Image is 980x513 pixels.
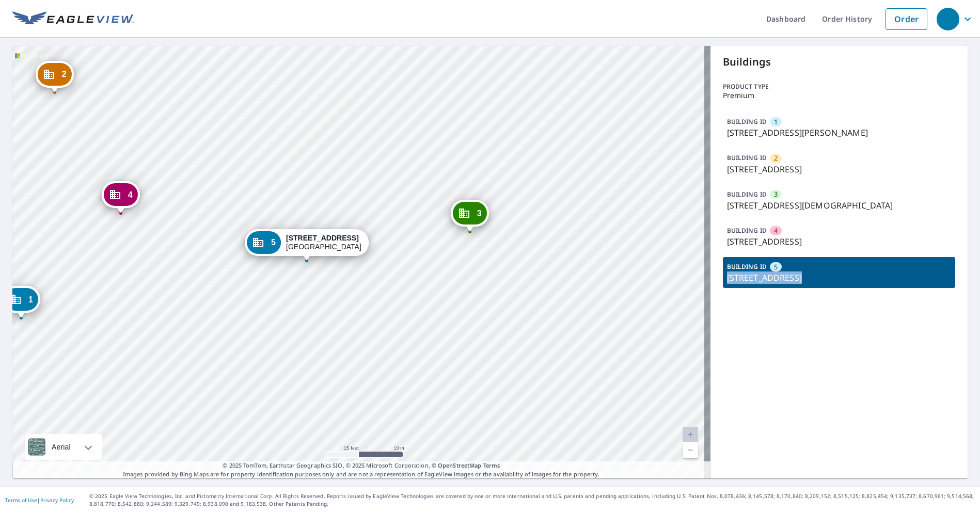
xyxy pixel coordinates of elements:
a: OpenStreetMap [438,461,481,469]
div: Aerial [25,434,102,460]
div: [GEOGRAPHIC_DATA] [286,234,361,251]
a: Order [886,8,927,30]
p: BUILDING ID [727,153,767,162]
p: Buildings [723,54,956,70]
div: Aerial [49,434,74,460]
span: 2 [62,70,67,78]
p: [STREET_ADDRESS] [727,235,952,248]
p: [STREET_ADDRESS][PERSON_NAME] [727,126,952,139]
span: 3 [477,210,482,217]
p: [STREET_ADDRESS] [727,271,952,284]
a: Terms of Use [5,496,37,504]
p: Product type [723,82,956,91]
p: Premium [723,91,956,100]
p: Images provided by Bing Maps are for property identification purposes only and are not a represen... [12,461,710,478]
span: 1 [774,117,778,127]
a: Privacy Policy [40,496,74,504]
span: 4 [128,191,133,199]
span: 5 [271,238,276,246]
p: BUILDING ID [727,226,767,235]
div: Dropped pin, building 2, Commercial property, 3812 Weirman Ave Cincinnati, OH 45211 [36,61,74,93]
strong: [STREET_ADDRESS] [286,234,359,242]
div: Dropped pin, building 4, Commercial property, 4380 Bridgetown Rd Cincinnati, OH 45211 [102,181,140,213]
p: [STREET_ADDRESS][DEMOGRAPHIC_DATA] [727,199,952,212]
img: EV Logo [12,11,134,27]
span: 3 [774,189,778,199]
p: BUILDING ID [727,117,767,126]
a: Current Level 20, Zoom Out [683,442,698,458]
p: BUILDING ID [727,262,767,271]
div: Dropped pin, building 1, Commercial property, 4390 Bridgetown Rd Cincinnati, OH 45211 [2,286,40,318]
a: Terms [483,461,500,469]
p: © 2025 Eagle View Technologies, Inc. and Pictometry International Corp. All Rights Reserved. Repo... [89,492,975,508]
div: Dropped pin, building 5, Commercial property, 4378 Bridgetown Rd Cincinnati, OH 45211 [245,229,369,261]
span: 4 [774,226,778,236]
span: 1 [28,296,33,303]
p: | [5,497,74,503]
a: Current Level 20, Zoom In Disabled [683,427,698,442]
span: 2 [774,153,778,163]
p: [STREET_ADDRESS] [727,163,952,175]
div: Dropped pin, building 3, Commercial property, 3813 Church Ln Cincinnati, OH 45211 [451,200,489,232]
span: © 2025 TomTom, Earthstar Geographics SIO, © 2025 Microsoft Corporation, © [223,461,500,470]
p: BUILDING ID [727,190,767,199]
span: 5 [774,262,778,272]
